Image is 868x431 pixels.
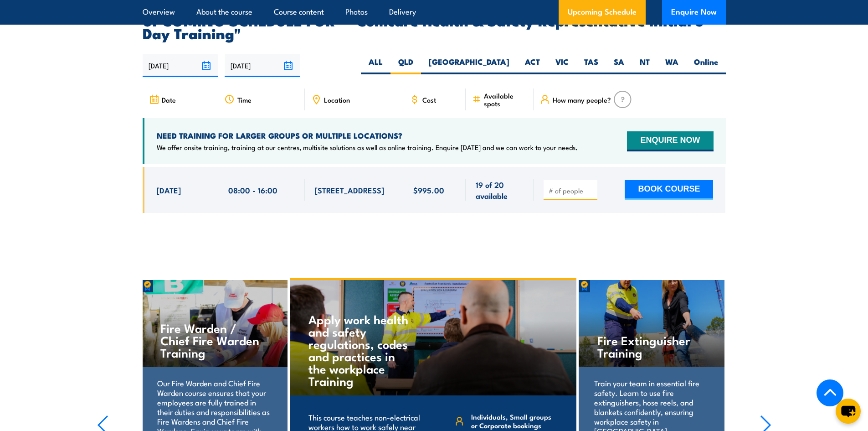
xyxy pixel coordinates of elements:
span: Time [237,96,252,104]
p: We offer onsite training, training at our centres, multisite solutions as well as online training... [157,143,578,152]
label: QLD [390,57,421,74]
span: $995.00 [413,185,444,195]
h4: Apply work health and safety regulations, codes and practices in the workplace Training [308,313,416,387]
h4: Fire Warden / Chief Fire Warden Training [160,322,268,358]
label: SA [606,57,632,74]
label: [GEOGRAPHIC_DATA] [421,57,517,74]
h4: Fire Extinguisher Training [597,334,705,358]
button: chat-button [836,399,861,424]
input: From date [143,54,218,77]
label: ALL [361,57,390,74]
span: Individuals, Small groups or Corporate bookings [471,412,558,430]
span: Cost [422,96,436,104]
span: [STREET_ADDRESS] [315,185,384,195]
label: NT [632,57,657,74]
span: 08:00 - 16:00 [228,185,277,195]
span: Location [324,96,350,104]
h2: UPCOMING SCHEDULE FOR - "Comcare Health & Safety Representative Initial 5 Day Training" [143,14,726,39]
span: Available spots [484,92,527,107]
label: WA [657,57,686,74]
input: To date [225,54,300,77]
label: VIC [548,57,576,74]
label: ACT [517,57,548,74]
span: How many people? [553,96,611,104]
span: 19 of 20 available [476,179,524,201]
label: Online [686,57,726,74]
span: Date [162,96,176,104]
label: TAS [576,57,606,74]
button: BOOK COURSE [625,180,713,200]
button: ENQUIRE NOW [627,131,713,151]
h4: NEED TRAINING FOR LARGER GROUPS OR MULTIPLE LOCATIONS? [157,130,578,140]
span: [DATE] [157,185,181,195]
input: # of people [549,186,594,195]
